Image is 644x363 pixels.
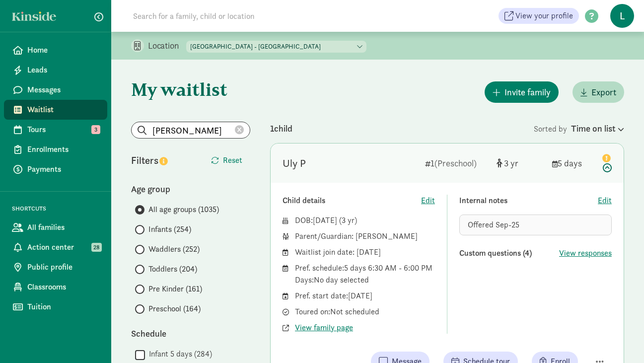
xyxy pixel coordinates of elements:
span: Offered Sep-25 [468,219,519,230]
div: Pref. schedule: 5 days 6:30 AM - 6:00 PM Days: No day selected [295,262,435,286]
a: Classrooms [4,277,107,297]
div: Time on list [571,122,624,135]
span: Export [591,85,616,99]
span: Preschool (164) [148,303,201,315]
a: Payments [4,159,107,179]
div: 1 [425,156,489,170]
a: Tuition [4,297,107,317]
span: Invite family [504,85,551,99]
span: (Preschool) [434,157,477,169]
p: Location [148,40,186,52]
span: All age groups (1035) [148,204,219,216]
span: Payments [27,163,99,175]
a: Waitlist [4,100,107,120]
iframe: Chat Widget [594,315,644,363]
div: 5 days [552,156,592,170]
span: View your profile [515,10,573,22]
div: Custom questions (4) [459,247,559,259]
input: Search list... [132,122,250,138]
span: Infants (254) [148,223,191,235]
a: Home [4,40,107,60]
span: Toddlers (204) [148,263,197,275]
span: 3 [91,125,100,134]
span: Reset [223,154,242,166]
a: Action center 28 [4,237,107,257]
a: Tours 3 [4,120,107,140]
div: Parent/Guardian: [PERSON_NAME] [295,230,435,242]
span: All families [27,221,99,233]
span: Waitlist [27,104,99,116]
a: View your profile [499,8,579,24]
button: Export [572,81,624,103]
div: 1 child [270,122,534,135]
div: Child details [283,195,421,207]
span: 3 [342,215,355,225]
a: Enrollments [4,140,107,159]
span: Public profile [27,261,99,273]
input: Search for a family, child or location [127,6,406,26]
div: Sorted by [534,122,624,135]
span: Enrollments [27,144,99,155]
span: Tours [27,124,99,136]
span: Messages [27,84,99,96]
a: Messages [4,80,107,100]
span: L [610,4,634,28]
a: All families [4,218,107,237]
div: Pref. start date: [DATE] [295,290,435,302]
button: View family page [295,322,353,334]
span: Tuition [27,301,99,313]
button: Reset [203,150,250,170]
div: Schedule [131,327,250,340]
span: 3 [504,157,518,169]
div: DOB: ( ) [295,215,435,226]
span: Action center [27,241,99,253]
a: Leads [4,60,107,80]
label: Infant 5 days (284) [145,348,212,360]
span: Pre Kinder (161) [148,283,202,295]
button: Invite family [485,81,559,103]
span: Home [27,44,99,56]
button: Edit [598,195,612,207]
a: Public profile [4,257,107,277]
span: Waddlers (252) [148,243,200,255]
button: View responses [559,247,612,259]
span: 28 [91,243,102,252]
div: Filters [131,153,191,168]
div: Waitlist join date: [DATE] [295,246,435,258]
span: Leads [27,64,99,76]
div: Toured on: Not scheduled [295,306,435,318]
span: [DATE] [313,215,337,225]
div: Age group [131,182,250,196]
h1: My waitlist [131,79,250,99]
span: Classrooms [27,281,99,293]
div: [object Object] [497,156,544,170]
div: Uly P [283,155,306,171]
div: Internal notes [459,195,598,207]
button: Edit [421,195,435,207]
